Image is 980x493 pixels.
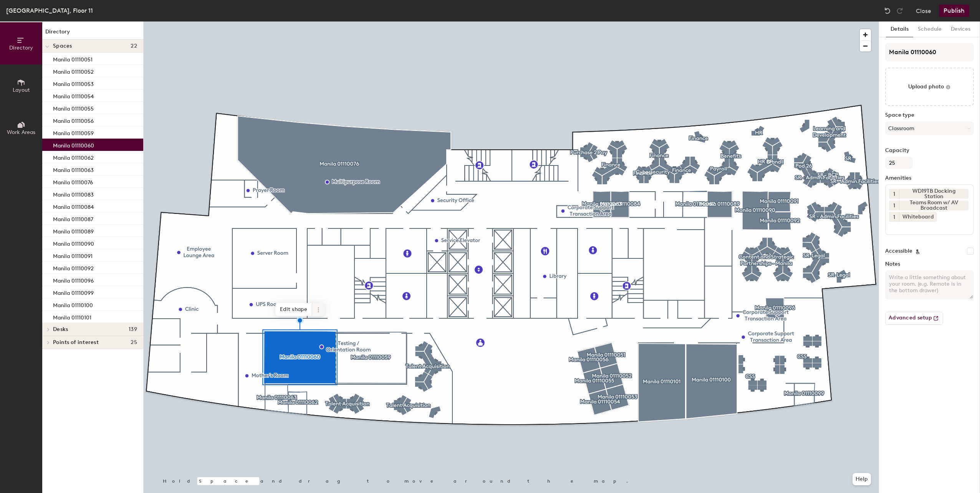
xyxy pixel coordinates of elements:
[53,91,94,100] p: Manila 01110054
[853,473,871,485] button: Help
[899,189,968,199] div: WD19TB Docking Station
[889,212,899,222] button: 1
[53,116,94,124] p: Manila 01110056
[53,177,93,186] p: Manila 01110076
[129,326,137,333] span: 139
[53,43,72,49] span: Spaces
[885,175,974,181] label: Amenities
[53,226,94,235] p: Manila 01110089
[42,28,143,40] h1: Directory
[885,261,974,267] label: Notes
[893,213,895,221] span: 1
[53,165,94,174] p: Manila 01110063
[946,22,975,37] button: Devices
[899,200,968,210] div: Teams Room w/ AV Broadcast
[7,129,35,136] span: Work Areas
[885,68,974,106] button: Upload photo
[131,339,137,346] span: 25
[885,112,974,118] label: Space type
[916,5,931,17] button: Close
[53,238,94,247] p: Manila 01110090
[131,43,137,49] span: 22
[53,214,93,223] p: Manila 01110087
[886,22,913,37] button: Details
[53,339,99,346] span: Points of interest
[53,312,91,321] p: Manila 01110101
[53,251,93,260] p: Manila 01110091
[885,248,912,254] label: Accessible
[53,66,94,75] p: Manila 01110052
[6,6,93,15] div: [GEOGRAPHIC_DATA], Floor 11
[53,275,94,284] p: Manila 01110096
[53,103,94,112] p: Manila 01110055
[53,54,93,63] p: Manila 01110051
[13,87,30,93] span: Layout
[896,7,904,15] img: Redo
[885,121,974,135] button: Classroom
[884,7,891,15] img: Undo
[885,147,974,154] label: Capacity
[53,189,94,198] p: Manila 01110083
[275,303,312,316] span: Edit shape
[53,128,94,137] p: Manila 01110059
[53,140,94,149] p: Manila 01110060
[53,288,94,296] p: Manila 01110099
[53,152,94,161] p: Manila 01110062
[885,312,943,325] button: Advanced setup
[893,190,895,198] span: 1
[889,189,899,199] button: 1
[53,300,93,309] p: Manila 01110100
[899,212,937,222] div: Whiteboard
[53,326,68,333] span: Desks
[939,5,969,17] button: Publish
[53,263,94,272] p: Manila 01110092
[913,22,946,37] button: Schedule
[53,79,94,88] p: Manila 01110053
[9,45,33,51] span: Directory
[889,200,899,210] button: 1
[53,202,94,210] p: Manila 01110084
[893,202,895,210] span: 1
